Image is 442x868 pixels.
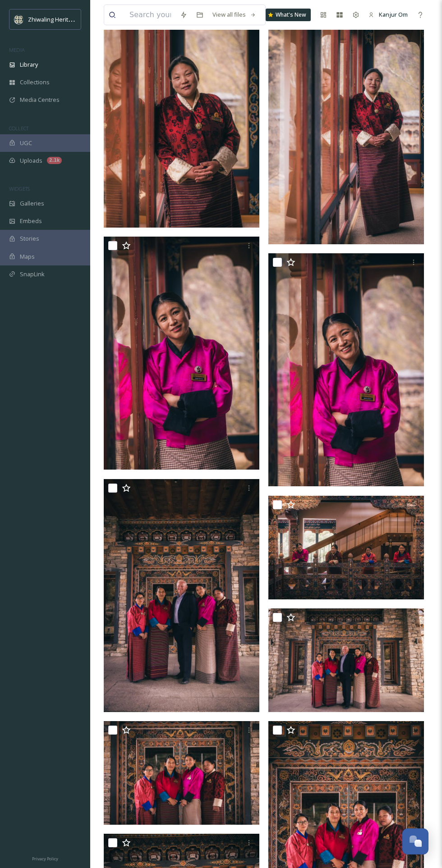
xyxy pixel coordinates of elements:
[125,5,175,25] input: Search your library
[20,78,50,87] span: Collections
[268,496,424,599] img: Yangphel-942.jpg
[266,9,311,21] a: What's New
[20,234,39,243] span: Stories
[14,15,23,24] img: Screenshot%202025-04-29%20at%2011.05.50.png
[20,252,35,261] span: Maps
[20,139,32,147] span: UGC
[268,11,424,244] img: Yangphel-946.jpg
[20,199,44,208] span: Galleries
[32,856,58,862] span: Privacy Policy
[20,60,38,69] span: Library
[9,125,28,132] span: COLLECT
[104,237,259,470] img: Yangphel-943.jpg
[47,157,62,164] div: 2.1k
[32,853,58,863] a: Privacy Policy
[402,828,428,854] button: Open Chat
[9,46,25,53] span: MEDIA
[208,6,261,23] a: View all files
[20,217,42,225] span: Embeds
[20,270,45,279] span: SnapLink
[104,479,259,712] img: Yangphel-941.jpg
[268,253,424,486] img: GM, Rinzin Lhamo
[20,96,60,104] span: Media Centres
[104,721,259,825] img: Yangphel-938.jpg
[28,15,78,23] span: Zhiwaling Heritage
[379,10,408,18] span: Kanjur Om
[364,6,412,23] a: Kanjur Om
[20,156,42,165] span: Uploads
[9,185,30,192] span: WIDGETS
[268,608,424,712] img: Yangphel-940.jpg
